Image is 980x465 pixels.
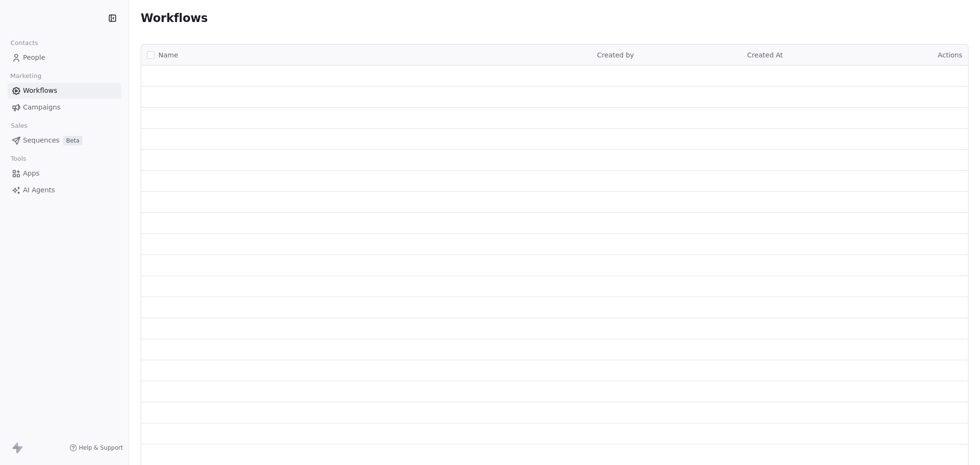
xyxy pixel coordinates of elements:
span: Sales [7,119,32,133]
span: Sequences [23,135,59,145]
a: Workflows [8,83,121,99]
span: Campaigns [23,102,60,112]
span: Workflows [23,86,57,96]
span: Marketing [6,69,45,83]
a: Help & Support [69,444,123,452]
a: Campaigns [8,100,121,115]
a: AI Agents [8,182,121,198]
span: Name [158,50,178,60]
span: Created by [597,51,634,59]
a: Apps [8,166,121,181]
span: People [23,53,45,63]
a: SequencesBeta [8,133,121,148]
span: Apps [23,168,40,178]
span: Tools [7,152,30,166]
span: Actions [938,51,962,59]
span: Created At [747,51,783,59]
a: People [8,50,121,66]
span: Workflows [141,11,208,25]
span: Contacts [6,36,42,50]
span: Help & Support [79,444,123,452]
span: AI Agents [23,185,55,195]
span: Beta [63,136,82,145]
